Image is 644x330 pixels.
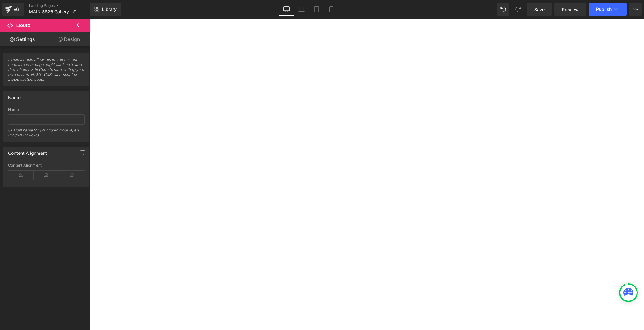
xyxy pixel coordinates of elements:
button: Publish [589,3,627,16]
button: Undo [497,3,509,16]
div: Content Alignment [8,147,47,156]
a: Tablet [309,3,324,16]
a: v6 [2,3,24,16]
button: Redo [512,3,524,16]
a: Laptop [294,3,309,16]
a: Mobile [324,3,339,16]
div: Name [8,108,85,112]
span: Preview [562,6,579,13]
div: v6 [12,5,20,13]
span: Save [534,6,545,13]
div: Content Alignment [8,163,85,167]
span: Library [102,7,117,12]
span: Liquid module allows us to add custom code into your page. Right click on it, and then choose Edi... [8,57,85,86]
a: Landing Pages [29,3,90,8]
a: Desktop [279,3,294,16]
a: New Library [90,3,121,16]
div: Name [8,91,21,100]
a: Preview [554,3,586,16]
span: Publish [596,7,612,12]
a: Design [46,32,91,46]
div: Custom name for your liquid module, eg: Product Reviews [8,128,85,142]
button: More [629,3,642,16]
span: MAIN SS26 Gallery [29,9,69,14]
span: Liquid [16,23,30,28]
